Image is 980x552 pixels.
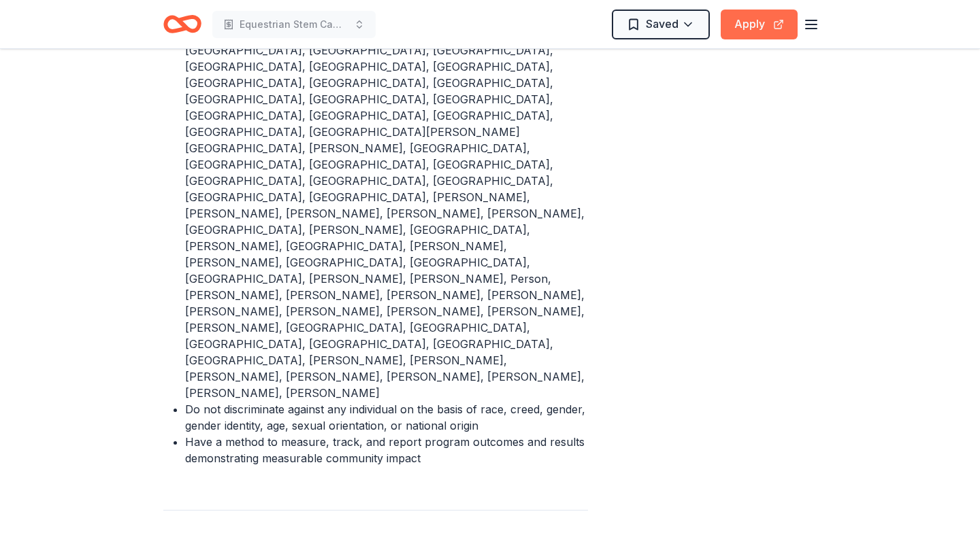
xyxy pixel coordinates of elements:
[240,16,348,33] span: Equestrian Stem Camp for Deaf/Hard of Hearing Kids and Their Siblings
[163,8,201,40] a: Home
[185,401,588,434] li: Do not discriminate against any individual on the basis of race, creed, gender, gender identity, ...
[185,434,588,466] li: Have a method to measure, track, and report program outcomes and results demonstrating measurable...
[721,10,798,39] button: Apply
[612,10,710,39] button: Saved
[646,15,679,33] span: Saved
[212,11,376,38] button: Equestrian Stem Camp for Deaf/Hard of Hearing Kids and Their Siblings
